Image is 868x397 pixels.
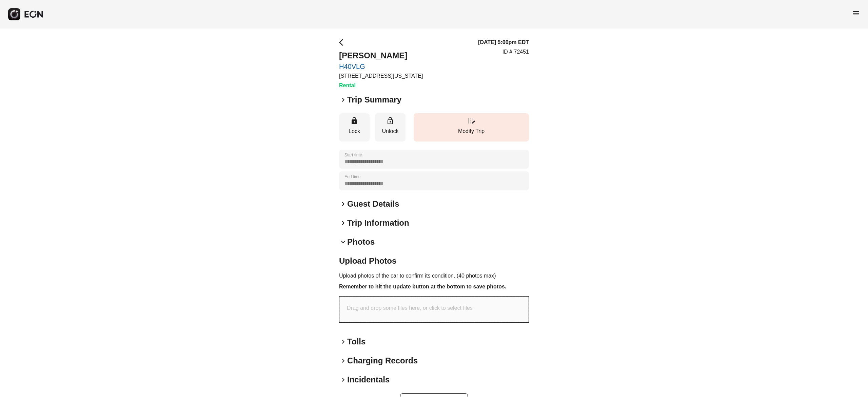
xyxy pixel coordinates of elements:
[852,9,860,17] span: menu
[339,272,529,280] p: Upload photos of the car to confirm its condition. (40 photos max)
[339,200,347,208] span: keyboard_arrow_right
[339,256,529,266] h2: Upload Photos
[414,113,529,141] button: Modify Trip
[339,238,347,246] span: keyboard_arrow_down
[347,374,390,385] h2: Incidentals
[347,218,409,228] h2: Trip Information
[339,81,423,90] h3: Rental
[378,127,402,135] p: Unlock
[375,113,406,141] button: Unlock
[339,113,370,141] button: Lock
[478,38,529,46] h3: [DATE] 5:00pm EDT
[339,62,423,71] a: H40VLG
[339,376,347,384] span: keyboard_arrow_right
[347,237,375,247] h2: Photos
[347,304,473,312] p: Drag and drop some files here, or click to select files
[347,198,399,209] h2: Guest Details
[502,48,529,56] p: ID # 72451
[347,355,418,366] h2: Charging Records
[339,72,423,80] p: [STREET_ADDRESS][US_STATE]
[347,336,366,347] h2: Tolls
[339,96,347,104] span: keyboard_arrow_right
[347,94,401,105] h2: Trip Summary
[339,338,347,346] span: keyboard_arrow_right
[339,283,529,291] h3: Remember to hit the update button at the bottom to save photos.
[339,50,423,61] h2: [PERSON_NAME]
[350,117,358,125] span: lock
[467,117,475,125] span: edit_road
[339,219,347,227] span: keyboard_arrow_right
[386,117,394,125] span: lock_open
[342,127,366,135] p: Lock
[339,357,347,365] span: keyboard_arrow_right
[339,38,347,46] span: arrow_back_ios
[417,127,526,135] p: Modify Trip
